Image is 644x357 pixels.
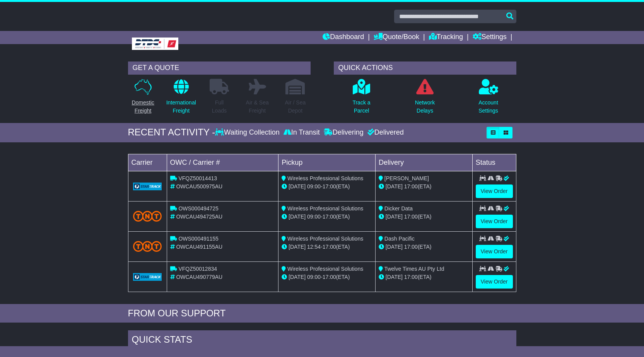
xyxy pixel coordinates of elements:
[322,128,366,137] div: Delivering
[133,241,162,251] img: TNT_Domestic.png
[128,308,516,319] div: FROM OUR SUPPORT
[282,273,372,281] div: - (ETA)
[246,99,269,115] p: Air & Sea Freight
[289,244,306,250] span: [DATE]
[404,183,418,190] span: 17:00
[472,154,516,171] td: Status
[132,99,154,115] p: Domestic Freight
[131,79,154,119] a: DomesticFreight
[287,266,363,272] span: Wireless Professional Solutions
[176,244,222,250] span: OWCAU491155AU
[384,266,444,272] span: Twelve Times AU Pty Ltd
[128,154,167,171] td: Carrier
[379,243,469,251] div: (ETA)
[287,205,363,212] span: Wireless Professional Solutions
[323,214,336,220] span: 17:00
[178,266,217,272] span: VFQZ50012834
[404,274,418,280] span: 17:00
[307,244,321,250] span: 12:54
[386,274,403,280] span: [DATE]
[285,99,306,115] p: Air / Sea Depot
[323,183,336,190] span: 17:00
[128,330,516,351] div: Quick Stats
[133,273,162,281] img: GetCarrierServiceLogo
[415,79,435,119] a: NetworkDelays
[282,213,372,221] div: - (ETA)
[176,274,222,280] span: OWCAU490779AU
[307,183,321,190] span: 09:00
[178,205,219,212] span: OWS000494725
[287,175,363,181] span: Wireless Professional Solutions
[289,274,306,280] span: [DATE]
[473,31,507,44] a: Settings
[352,79,371,119] a: Track aParcel
[404,214,418,220] span: 17:00
[287,236,363,242] span: Wireless Professional Solutions
[282,243,372,251] div: - (ETA)
[278,154,376,171] td: Pickup
[282,183,372,191] div: - (ETA)
[478,79,499,119] a: AccountSettings
[176,214,222,220] span: OWCAU494725AU
[289,214,306,220] span: [DATE]
[128,61,311,75] div: GET A QUOTE
[176,183,222,190] span: OWCAU500975AU
[167,154,278,171] td: OWC / Carrier #
[307,214,321,220] span: 09:00
[128,127,215,138] div: RECENT ACTIVITY -
[478,99,498,115] p: Account Settings
[323,244,336,250] span: 17:00
[379,183,469,191] div: (ETA)
[289,183,306,190] span: [DATE]
[282,128,322,137] div: In Transit
[386,244,403,250] span: [DATE]
[379,273,469,281] div: (ETA)
[476,275,513,289] a: View Order
[429,31,463,44] a: Tracking
[476,184,513,198] a: View Order
[404,244,418,250] span: 17:00
[476,215,513,228] a: View Order
[210,99,229,115] p: Full Loads
[215,128,281,137] div: Waiting Collection
[375,154,472,171] td: Delivery
[379,213,469,221] div: (ETA)
[476,245,513,258] a: View Order
[178,236,219,242] span: OWS000491155
[133,211,162,221] img: TNT_Domestic.png
[166,99,196,115] p: International Freight
[384,236,415,242] span: Dash Pacific
[415,99,435,115] p: Network Delays
[384,175,429,181] span: [PERSON_NAME]
[384,205,413,212] span: Dicker Data
[323,274,336,280] span: 17:00
[386,214,403,220] span: [DATE]
[366,128,404,137] div: Delivered
[323,31,364,44] a: Dashboard
[133,183,162,190] img: GetCarrierServiceLogo
[374,31,419,44] a: Quote/Book
[178,175,217,181] span: VFQZ50014413
[386,183,403,190] span: [DATE]
[307,274,321,280] span: 09:00
[352,99,370,115] p: Track a Parcel
[166,79,196,119] a: InternationalFreight
[334,61,516,75] div: QUICK ACTIONS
